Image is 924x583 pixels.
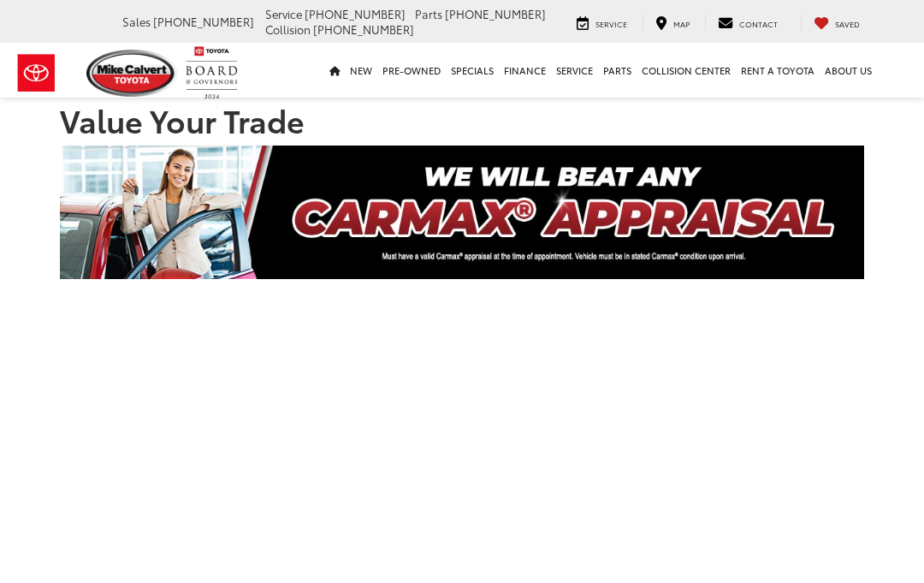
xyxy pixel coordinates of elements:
[377,43,446,98] a: Pre-Owned
[551,43,598,98] a: Service
[637,43,736,98] a: Collision Center
[595,18,627,29] span: Service
[313,21,414,37] span: [PHONE_NUMBER]
[673,18,690,29] span: Map
[820,43,877,98] a: About Us
[153,14,254,29] span: [PHONE_NUMBER]
[835,18,860,29] span: Saved
[415,6,442,21] span: Parts
[643,15,702,31] a: Map
[60,103,864,137] h1: Value Your Trade
[305,6,406,21] span: [PHONE_NUMBER]
[739,18,778,29] span: Contact
[801,15,873,31] a: My Saved Vehicles
[122,14,151,29] span: Sales
[324,43,345,98] a: Home
[445,6,546,21] span: [PHONE_NUMBER]
[4,45,68,101] img: Toyota
[736,43,820,98] a: Rent a Toyota
[598,43,637,98] a: Parts
[446,43,499,98] a: Specials
[345,43,377,98] a: New
[499,43,551,98] a: Finance
[705,15,791,31] a: Contact
[564,15,640,31] a: Service
[265,21,311,37] span: Collision
[86,50,177,97] img: Mike Calvert Toyota
[60,146,864,280] img: CARMAX
[265,6,302,21] span: Service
